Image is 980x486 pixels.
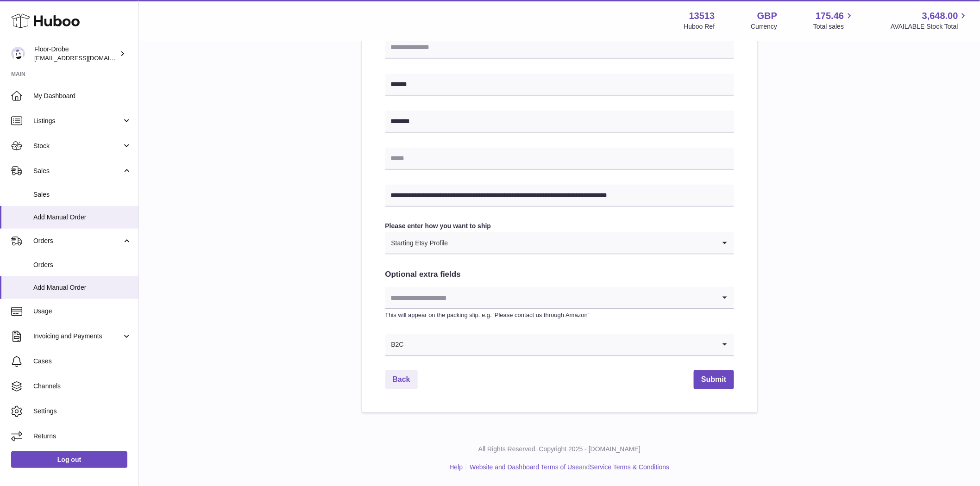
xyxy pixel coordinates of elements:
[33,407,132,416] span: Settings
[448,232,715,254] input: Search for option
[33,357,132,366] span: Cases
[385,370,418,389] a: Back
[385,334,404,355] span: B2C
[33,213,132,222] span: Add Manual Order
[385,269,734,280] h2: Optional extra fields
[751,22,778,31] div: Currency
[470,464,579,471] a: Website and Dashboard Terms of Use
[33,307,132,316] span: Usage
[33,261,132,269] span: Orders
[33,142,122,150] span: Stock
[385,222,734,231] label: Please enter how you want to ship
[816,10,844,22] span: 175.46
[466,463,669,472] li: and
[385,287,734,309] div: Search for option
[891,22,969,31] span: AVAILABLE Stock Total
[33,283,132,292] span: Add Manual Order
[146,445,973,454] p: All Rights Reserved. Copyright 2025 - [DOMAIN_NAME]
[757,10,777,22] strong: GBP
[11,451,127,468] a: Log out
[922,10,958,22] span: 3,648.00
[34,45,118,62] div: Floor-Drobe
[33,382,132,391] span: Channels
[450,464,463,471] a: Help
[33,117,122,125] span: Listings
[33,237,122,245] span: Orders
[590,464,670,471] a: Service Terms & Conditions
[33,92,132,100] span: My Dashboard
[385,334,734,356] div: Search for option
[34,54,136,62] span: [EMAIL_ADDRESS][DOMAIN_NAME]
[404,334,716,355] input: Search for option
[11,47,25,61] img: jthurling@live.com
[813,10,854,31] a: 175.46 Total sales
[385,232,449,254] span: Starting Etsy Profile
[891,10,969,31] a: 3,648.00 AVAILABLE Stock Total
[33,167,122,175] span: Sales
[385,311,734,319] p: This will appear on the packing slip. e.g. 'Please contact us through Amazon'
[33,332,122,341] span: Invoicing and Payments
[385,287,716,308] input: Search for option
[694,370,734,389] button: Submit
[33,190,132,199] span: Sales
[684,22,715,31] div: Huboo Ref
[689,10,715,22] strong: 13513
[813,22,854,31] span: Total sales
[385,232,734,255] div: Search for option
[33,432,132,441] span: Returns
